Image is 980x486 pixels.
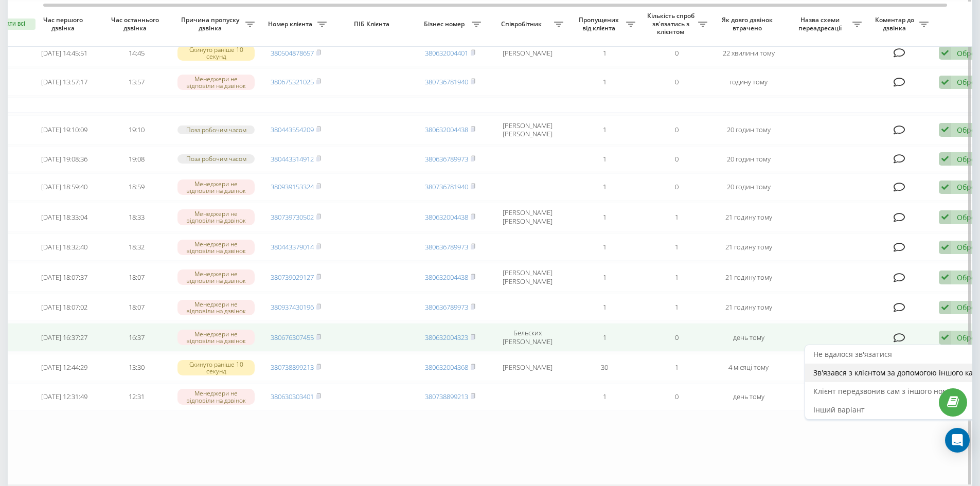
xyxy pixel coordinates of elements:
[568,115,640,144] td: 1
[100,233,172,261] td: 18:32
[568,383,640,410] td: 1
[712,233,785,261] td: 21 годину тому
[486,263,568,292] td: [PERSON_NAME] [PERSON_NAME]
[785,383,867,410] td: Тех пом
[28,173,100,201] td: [DATE] 18:59:40
[271,273,314,282] a: 380739029127
[712,173,785,201] td: 20 годин тому
[271,154,314,164] a: 380443314912
[271,48,314,58] a: 380504878657
[425,302,468,312] a: 380636789973
[37,16,92,32] span: Час першого дзвінка
[813,405,865,415] span: Інший варіант
[425,125,468,134] a: 380632004438
[712,263,785,292] td: 21 годину тому
[271,302,314,312] a: 380937430196
[712,115,785,144] td: 20 годин тому
[568,68,640,96] td: 1
[568,173,640,201] td: 1
[721,16,776,32] span: Як довго дзвінок втрачено
[640,203,712,231] td: 1
[425,242,468,251] a: 380636789973
[100,294,172,321] td: 18:07
[28,383,100,410] td: [DATE] 12:31:49
[177,125,255,134] div: Поза робочим часом
[177,240,255,255] div: Менеджери не відповіли на дзвінок
[568,40,640,67] td: 1
[568,147,640,172] td: 1
[640,233,712,261] td: 1
[712,323,785,352] td: день тому
[100,40,172,67] td: 14:45
[100,203,172,231] td: 18:33
[28,354,100,381] td: [DATE] 12:44:29
[271,363,314,372] a: 380738899213
[28,233,100,261] td: [DATE] 18:32:40
[491,20,554,28] span: Співробітник
[177,75,255,90] div: Менеджери не відповіли на дзвінок
[100,147,172,172] td: 19:08
[640,263,712,292] td: 1
[640,354,712,381] td: 1
[177,45,255,61] div: Скинуто раніше 10 секунд
[100,323,172,352] td: 16:37
[945,428,970,453] div: Open Intercom Messenger
[568,323,640,352] td: 1
[486,354,568,381] td: [PERSON_NAME]
[419,20,472,28] span: Бізнес номер
[271,333,314,342] a: 380676307455
[574,16,626,32] span: Пропущених від клієнта
[177,16,245,32] span: Причина пропуску дзвінка
[813,386,960,396] span: Клієнт передзвонив сам з іншого номера
[640,68,712,96] td: 0
[425,273,468,282] a: 380632004438
[712,203,785,231] td: 21 годину тому
[425,333,468,342] a: 380632004323
[100,115,172,144] td: 19:10
[568,203,640,231] td: 1
[177,154,255,163] div: Поза робочим часом
[640,40,712,67] td: 0
[100,383,172,410] td: 12:31
[177,179,255,195] div: Менеджери не відповіли на дзвінок
[872,16,919,32] span: Коментар до дзвінка
[568,233,640,261] td: 1
[425,77,468,86] a: 380736781940
[568,263,640,292] td: 1
[271,182,314,191] a: 380939153324
[425,212,468,222] a: 380632004438
[813,349,892,359] span: Не вдалося зв'язатися
[177,330,255,345] div: Менеджери не відповіли на дзвінок
[712,354,785,381] td: 4 місяці тому
[100,173,172,201] td: 18:59
[271,392,314,401] a: 380630303401
[28,115,100,144] td: [DATE] 19:10:09
[425,182,468,191] a: 380736781940
[486,203,568,231] td: [PERSON_NAME] [PERSON_NAME]
[177,389,255,404] div: Менеджери не відповіли на дзвінок
[177,209,255,225] div: Менеджери не відповіли на дзвінок
[712,147,785,172] td: 20 годин тому
[28,203,100,231] td: [DATE] 18:33:04
[712,383,785,410] td: день тому
[640,323,712,352] td: 0
[712,294,785,321] td: 21 годину тому
[425,154,468,164] a: 380636789973
[100,354,172,381] td: 13:30
[28,323,100,352] td: [DATE] 16:37:27
[486,323,568,352] td: Бельских [PERSON_NAME]
[28,147,100,172] td: [DATE] 19:08:36
[100,68,172,96] td: 13:57
[486,40,568,67] td: [PERSON_NAME]
[177,300,255,315] div: Менеджери не відповіли на дзвінок
[640,294,712,321] td: 1
[177,269,255,285] div: Менеджери не відповіли на дзвінок
[271,212,314,222] a: 380739730502
[486,115,568,144] td: [PERSON_NAME] [PERSON_NAME]
[28,68,100,96] td: [DATE] 13:57:17
[425,48,468,58] a: 380632004401
[271,242,314,251] a: 380443379014
[28,263,100,292] td: [DATE] 18:07:37
[341,20,405,28] span: ПІБ Клієнта
[646,12,698,36] span: Кількість спроб зв'язатись з клієнтом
